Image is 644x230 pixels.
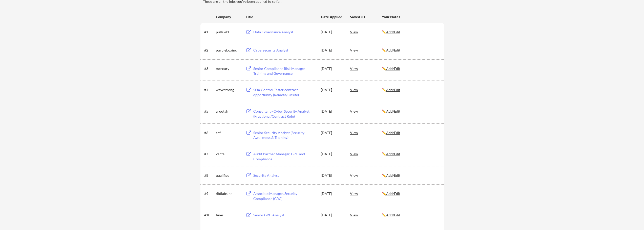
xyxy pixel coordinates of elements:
[216,48,241,53] div: purpleboxinc
[321,130,343,135] div: [DATE]
[204,173,214,178] div: #8
[350,85,382,94] div: View
[386,191,400,196] u: Add/Edit
[253,151,316,161] div: Audit Partner Manager, GRC and Compliance
[386,131,400,135] u: Add/Edit
[253,48,316,53] div: Cybersecurity Analyst
[216,173,241,178] div: qualified
[382,48,440,53] div: ✏️
[253,66,316,76] div: Senior Compliance Risk Manager - Training and Governance
[216,191,241,196] div: dbtlabsinc
[321,151,343,157] div: [DATE]
[216,130,241,135] div: cef
[321,191,343,196] div: [DATE]
[204,213,214,218] div: #10
[350,189,382,198] div: View
[386,173,400,177] u: Add/Edit
[350,149,382,158] div: View
[382,87,440,92] div: ✏️
[253,109,316,119] div: Consultant - Cyber Security Analyst (Fractional/Contract Role)
[386,48,400,52] u: Add/Edit
[382,30,440,35] div: ✏️
[350,107,382,116] div: View
[350,12,382,21] div: Saved JD
[216,109,241,114] div: arootah
[321,173,343,178] div: [DATE]
[216,30,241,35] div: pullskil1
[350,128,382,137] div: View
[253,191,316,201] div: Associate Manager, Security Compliance (GRC)
[350,210,382,219] div: View
[321,66,343,71] div: [DATE]
[216,87,241,92] div: wavestrong
[350,27,382,36] div: View
[386,213,400,217] u: Add/Edit
[204,48,214,53] div: #2
[386,66,400,71] u: Add/Edit
[382,109,440,114] div: ✏️
[216,14,241,19] div: Company
[204,130,214,135] div: #6
[386,30,400,34] u: Add/Edit
[204,151,214,157] div: #7
[216,66,241,71] div: mercury
[246,14,316,19] div: Title
[253,87,316,97] div: SOX Control Tester contract opportunity (Remote/Onsite)
[204,191,214,196] div: #9
[382,173,440,178] div: ✏️
[253,130,316,140] div: Senior Security Analyst (Security Awareness & Training)
[350,171,382,180] div: View
[216,151,241,157] div: vanta
[321,213,343,218] div: [DATE]
[382,151,440,157] div: ✏️
[253,213,316,218] div: Senior GRC Analyst
[321,48,343,53] div: [DATE]
[382,130,440,135] div: ✏️
[382,66,440,71] div: ✏️
[321,14,343,19] div: Date Applied
[386,88,400,92] u: Add/Edit
[386,152,400,156] u: Add/Edit
[321,87,343,92] div: [DATE]
[204,66,214,71] div: #3
[321,109,343,114] div: [DATE]
[386,109,400,113] u: Add/Edit
[350,45,382,55] div: View
[382,14,440,19] div: Your Notes
[216,213,241,218] div: tines
[382,213,440,218] div: ✏️
[204,30,214,35] div: #1
[204,87,214,92] div: #4
[253,173,316,178] div: Security Analyst
[204,109,214,114] div: #5
[350,64,382,73] div: View
[253,30,316,35] div: Data Governance Analyst
[321,30,343,35] div: [DATE]
[382,191,440,196] div: ✏️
